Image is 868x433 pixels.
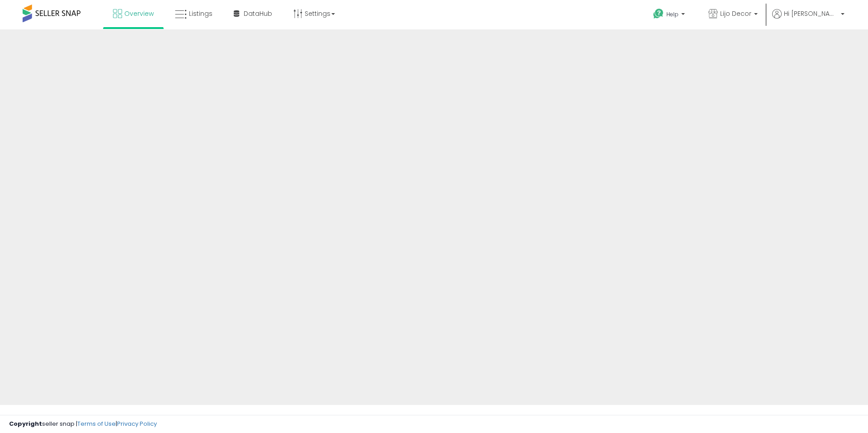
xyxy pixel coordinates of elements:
[124,9,154,18] span: Overview
[666,10,679,18] span: Help
[720,9,751,18] span: Lijo Decor
[772,9,844,29] a: Hi [PERSON_NAME]
[244,9,272,18] span: DataHub
[646,1,694,29] a: Help
[784,9,838,18] span: Hi [PERSON_NAME]
[653,8,664,19] i: Get Help
[189,9,212,18] span: Listings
